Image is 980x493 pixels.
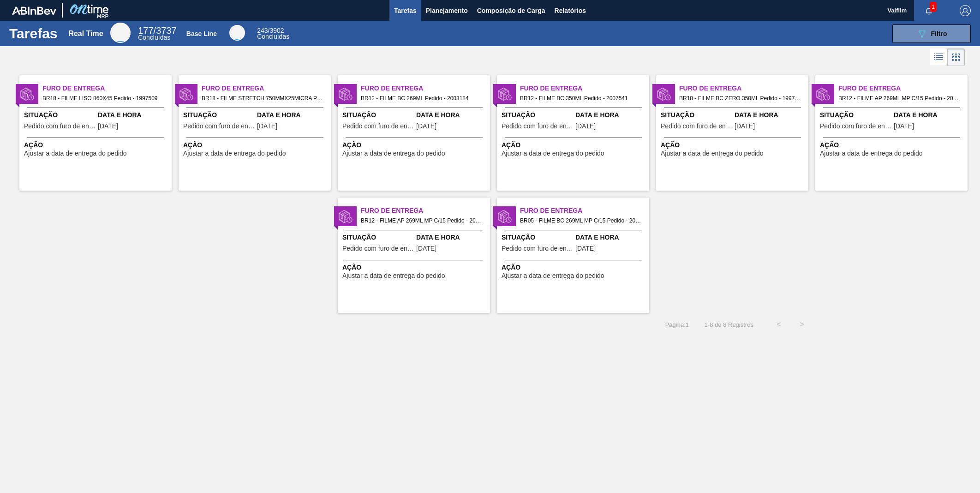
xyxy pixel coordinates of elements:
[661,110,732,120] span: Situação
[820,140,965,150] span: Ação
[98,123,118,130] span: 24/09/2025,
[502,263,647,272] span: Ação
[930,48,947,66] div: Visão em Lista
[9,28,58,39] h1: Tarefas
[183,150,286,157] span: Ajustar a data de entrega do pedido
[931,30,947,37] span: Filtro
[24,150,127,157] span: Ajustar a data de entrega do pedido
[665,321,689,328] span: Página : 1
[416,110,488,120] span: Data e Hora
[361,216,483,226] span: BR12 - FILME AP 269ML MP C/15 Pedido - 2007574
[575,233,647,242] span: Data e Hora
[555,5,586,16] span: Relatórios
[342,140,488,150] span: Ação
[20,87,34,101] img: status
[892,24,971,43] button: Filtro
[257,27,268,34] span: 243
[361,206,490,216] span: Furo de Entrega
[838,93,960,103] span: BR12 - FILME AP 269ML MP C/15 Pedido - 2003092
[502,245,573,252] span: Pedido com furo de entrega
[498,87,512,101] img: status
[661,140,806,150] span: Ação
[342,263,488,272] span: Ação
[138,34,170,41] span: Concluídas
[498,210,512,223] img: status
[703,321,753,328] span: 1 - 8 de 8 Registros
[894,123,914,130] span: 24/09/2025,
[575,123,596,130] span: 24/09/2025,
[930,2,937,12] span: 1
[520,216,642,226] span: BR05 - FILME BC 269ML MP C/15 Pedido - 2005624
[257,27,284,34] span: / 3902
[661,123,732,130] span: Pedido com furo de entrega
[257,28,289,40] div: Base Line
[520,93,642,103] span: BR12 - FILME BC 350ML Pedido - 2007541
[179,87,193,101] img: status
[502,150,604,157] span: Ajustar a data de entrega do pedido
[426,5,468,16] span: Planejamento
[575,110,647,120] span: Data e Hora
[816,87,830,101] img: status
[960,5,971,16] img: Logout
[661,150,764,157] span: Ajustar a data de entrega do pedido
[416,245,436,252] span: 24/09/2025,
[202,93,323,103] span: BR18 - FILME STRETCH 750MMX25MICRA Pedido - 1997043
[68,30,103,38] div: Real Time
[735,110,806,120] span: Data e Hora
[339,210,353,223] img: status
[416,123,436,130] span: 24/09/2025,
[342,233,414,242] span: Situação
[914,4,944,17] button: Notificações
[947,48,965,66] div: Visão em Cards
[767,313,790,336] button: <
[24,110,96,120] span: Situação
[138,25,153,36] span: 177
[24,123,96,130] span: Pedido com furo de entrega
[820,123,891,130] span: Pedido com furo de entrega
[257,123,277,130] span: 24/09/2025,
[183,140,329,150] span: Ação
[361,84,490,93] span: Furo de Entrega
[502,233,573,242] span: Situação
[361,93,483,103] span: BR12 - FILME BC 269ML Pedido - 2003184
[575,245,596,252] span: 24/09/2025,
[342,245,414,252] span: Pedido com furo de entrega
[342,123,414,130] span: Pedido com furo de entrega
[138,25,176,36] span: / 3737
[342,150,445,157] span: Ajustar a data de entrega do pedido
[477,5,545,16] span: Composição de Carga
[502,140,647,150] span: Ação
[820,110,891,120] span: Situação
[257,110,329,120] span: Data e Hora
[502,110,573,120] span: Situação
[183,123,255,130] span: Pedido com furo de entrega
[183,110,255,120] span: Situação
[394,5,417,16] span: Tarefas
[229,25,245,41] div: Base Line
[12,6,56,15] img: TNhmsLtSVTkK8tSr43FrP2fwEKptu5GPRR3wAAAABJRU5ErkJggg==
[657,87,671,101] img: status
[342,272,445,279] span: Ajustar a data de entrega do pedido
[520,84,649,93] span: Furo de Entrega
[679,84,808,93] span: Furo de Entrega
[502,123,573,130] span: Pedido com furo de entrega
[186,30,217,37] div: Base Line
[502,272,604,279] span: Ajustar a data de entrega do pedido
[894,110,965,120] span: Data e Hora
[202,84,331,93] span: Furo de Entrega
[110,23,131,43] div: Real Time
[520,206,649,216] span: Furo de Entrega
[820,150,923,157] span: Ajustar a data de entrega do pedido
[735,123,755,130] span: 24/09/2025,
[416,233,488,242] span: Data e Hora
[138,27,176,41] div: Real Time
[98,110,169,120] span: Data e Hora
[679,93,801,103] span: BR18 - FILME BC ZERO 350ML Pedido - 1997687
[790,313,813,336] button: >
[257,33,289,40] span: Concluídas
[42,84,172,93] span: Furo de Entrega
[42,93,164,103] span: BR18 - FILME LISO 860X45 Pedido - 1997509
[339,87,353,101] img: status
[24,140,169,150] span: Ação
[838,84,968,93] span: Furo de Entrega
